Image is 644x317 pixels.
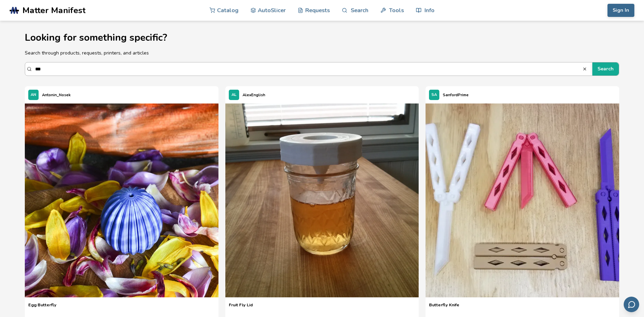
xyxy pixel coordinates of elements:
a: Fruit Fly Lid [229,302,253,313]
span: AL [232,93,236,97]
input: Search [35,63,582,75]
button: Search [582,67,589,71]
a: Egg Butterfly [28,302,57,313]
p: Antonin_Nosek [42,91,71,99]
span: SA [431,93,437,97]
button: Search [592,62,619,76]
a: Butterfly Knife [429,302,459,313]
h1: Looking for something specific? [25,32,619,43]
span: Matter Manifest [22,6,85,15]
p: Search through products, requests, printers, and articles [25,49,619,57]
button: Sign In [607,4,634,17]
p: AlexEnglish [243,91,265,99]
span: AN [31,93,36,97]
p: SanfordPrime [443,91,469,99]
button: Send feedback via email [624,297,639,312]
